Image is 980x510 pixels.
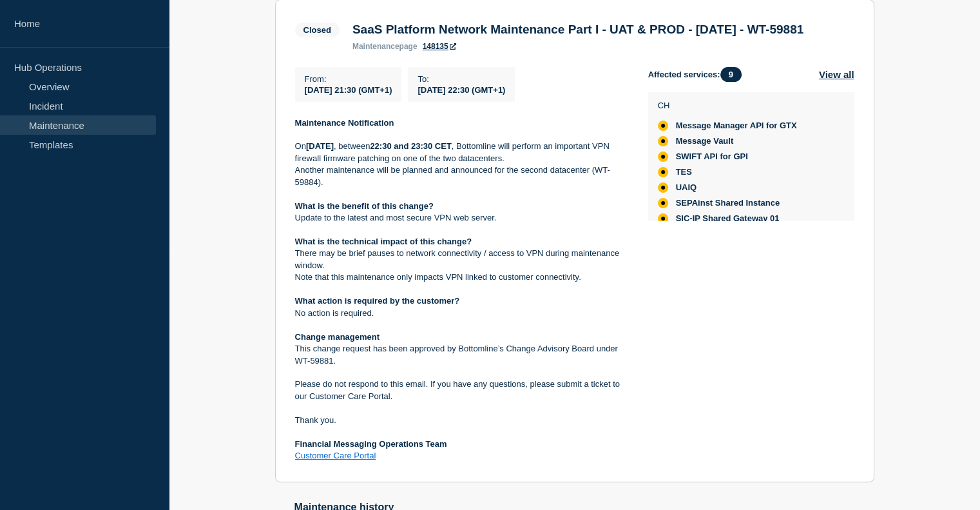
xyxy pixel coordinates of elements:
div: affected [658,198,668,208]
strong: What action is required by the customer? [295,296,460,306]
span: SEPAinst Shared Instance [676,198,780,208]
p: No action is required. [295,308,628,319]
span: Message Vault [676,136,734,146]
div: affected [658,152,668,162]
strong: 22:30 and 23:30 CET [370,141,451,151]
span: SWIFT API for GPI [676,152,748,162]
button: View all [819,67,854,82]
strong: What is the technical impact of this change? [295,237,472,246]
span: maintenance [352,42,399,51]
span: [DATE] 21:30 (GMT+1) [305,85,392,95]
p: This change request has been approved by Bottomline’s Change Advisory Board under WT-59881. [295,343,628,367]
span: 9 [720,67,742,82]
p: To : [418,74,505,84]
span: TES [676,167,692,177]
p: Thank you. [295,415,628,426]
span: [DATE] 22:30 (GMT+1) [418,85,505,95]
p: There may be brief pauses to network connectivity / access to VPN during maintenance window. [295,248,628,271]
span: Closed [295,23,340,37]
p: Update to the latest and most secure VPN web server. [295,212,628,224]
a: Customer Care Portal [295,451,376,460]
div: affected [658,136,668,146]
strong: Financial Messaging Operations Team [295,439,447,449]
a: 148135 [423,42,456,51]
p: CH [658,101,797,110]
strong: Change management [295,332,380,342]
strong: What is the benefit of this change? [295,201,434,211]
span: Message Manager API for GTX [676,121,797,131]
p: From : [305,74,392,84]
p: page [352,42,418,51]
span: SIC-IP Shared Gateway 01 [676,213,780,224]
strong: Maintenance Notification [295,118,394,128]
h3: SaaS Platform Network Maintenance Part I - UAT & PROD - [DATE] - WT-59881 [352,23,803,37]
div: affected [658,182,668,193]
span: Affected services: [648,67,748,82]
p: Please do not respond to this email. If you have any questions, please submit a ticket to our Cus... [295,378,628,402]
span: UAIQ [676,182,697,193]
strong: [DATE] [306,141,334,151]
p: On , between , Bottomline will perform an important VPN firewall firmware patching on one of the ... [295,141,628,164]
p: Note that this maintenance only impacts VPN linked to customer connectivity. [295,271,628,283]
p: Another maintenance will be planned and announced for the second datacenter (WT-59884). [295,164,628,188]
div: affected [658,121,668,131]
div: affected [658,167,668,177]
div: affected [658,213,668,224]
